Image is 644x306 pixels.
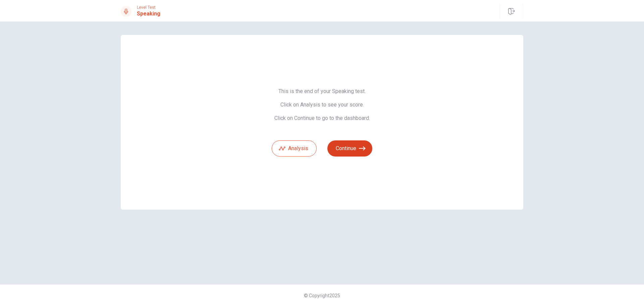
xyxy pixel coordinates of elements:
[137,5,160,10] span: Level Test
[137,10,160,18] h1: Speaking
[304,293,340,298] span: © Copyright 2025
[272,140,317,157] button: Analysis
[327,140,372,157] button: Continue
[272,88,372,122] span: This is the end of your Speaking test. Click on Analysis to see your score. Click on Continue to ...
